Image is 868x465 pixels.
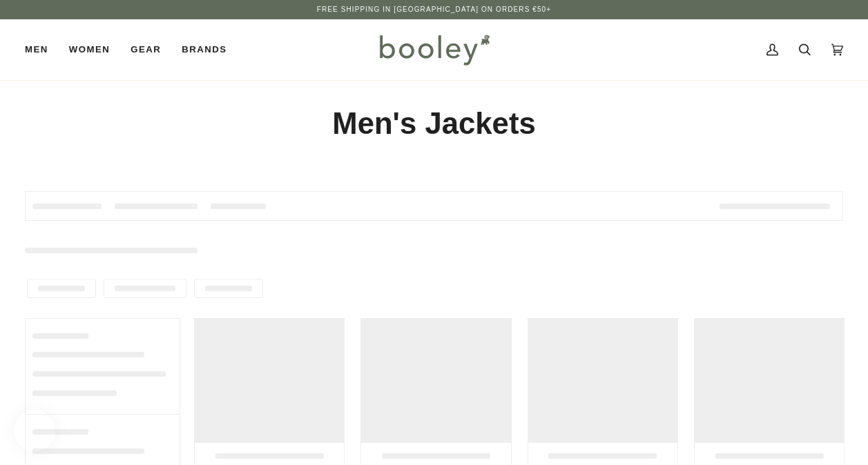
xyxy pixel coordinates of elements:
a: Brands [171,19,237,80]
iframe: Button to open loyalty program pop-up [14,410,55,451]
a: Women [59,19,120,80]
img: Booley [374,30,494,70]
span: Women [69,43,110,57]
span: Gear [131,43,161,57]
p: Free Shipping in [GEOGRAPHIC_DATA] on Orders €50+ [317,4,551,15]
span: Brands [182,43,226,57]
a: Gear [120,19,171,80]
h1: Men's Jackets [25,105,843,143]
a: Men [25,19,59,80]
span: Men [25,43,48,57]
